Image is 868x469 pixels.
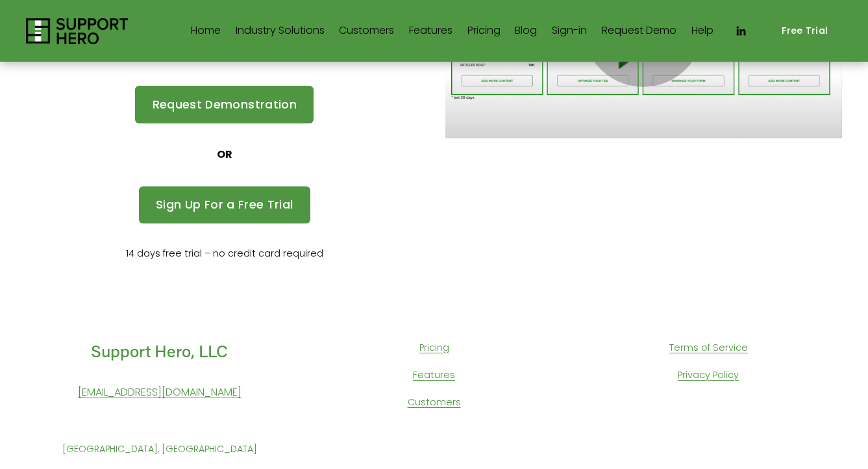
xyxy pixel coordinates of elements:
[26,340,293,362] h4: Support Hero, LLC
[139,186,310,224] a: Sign Up For a Free Trial
[467,21,501,42] a: Pricing
[408,394,461,411] a: Customers
[515,21,537,42] a: Blog
[191,21,221,42] a: Home
[409,21,453,42] a: Features
[768,16,842,46] a: Free Trial
[26,246,423,262] p: 14 days free trial – no credit card required
[691,21,713,42] a: Help
[678,367,739,384] a: Privacy Policy
[26,18,128,44] img: Support Hero
[339,21,394,42] a: Customers
[413,367,455,384] a: Features
[236,21,325,40] span: Industry Solutions
[78,383,242,402] a: [EMAIL_ADDRESS][DOMAIN_NAME]
[217,147,232,162] strong: OR
[669,340,748,357] a: Terms of Service
[734,25,747,38] a: LinkedIn
[62,442,257,455] span: [GEOGRAPHIC_DATA], [GEOGRAPHIC_DATA]
[552,21,587,42] a: Sign-in
[236,21,325,42] a: folder dropdown
[135,86,314,123] a: Request Demonstration
[602,21,676,42] a: Request Demo
[419,340,449,357] a: Pricing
